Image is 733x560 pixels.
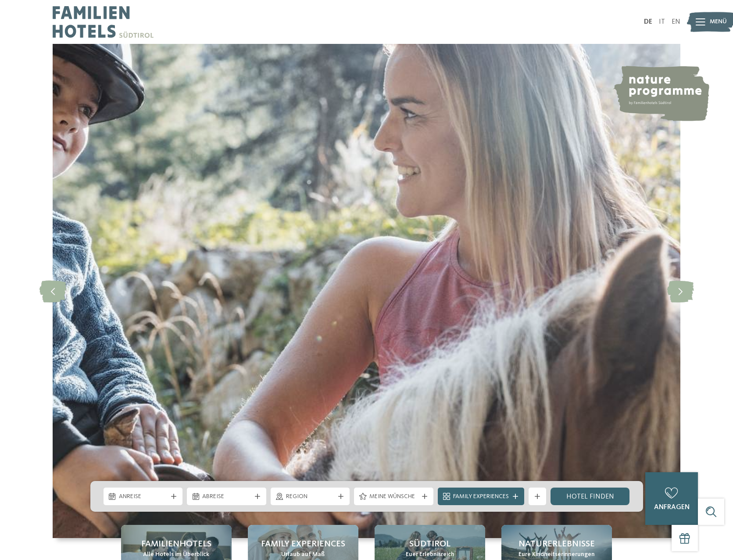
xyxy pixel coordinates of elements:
[261,538,345,550] span: Family Experiences
[53,44,680,538] img: Familienhotels Südtirol: The happy family places
[453,492,509,501] span: Family Experiences
[143,550,209,559] span: Alle Hotels im Überblick
[644,18,652,25] a: DE
[645,472,698,525] a: anfragen
[613,66,709,121] img: nature programme by Familienhotels Südtirol
[141,538,211,550] span: Familienhotels
[119,492,168,501] span: Anreise
[551,488,630,505] a: Hotel finden
[202,492,251,501] span: Abreise
[518,550,595,559] span: Eure Kindheitserinnerungen
[654,504,690,511] span: anfragen
[518,538,595,550] span: Naturerlebnisse
[369,492,418,501] span: Meine Wünsche
[286,492,335,501] span: Region
[710,18,727,26] span: Menü
[281,550,325,559] span: Urlaub auf Maß
[672,18,680,25] a: EN
[659,18,665,25] a: IT
[409,538,451,550] span: Südtirol
[406,550,454,559] span: Euer Erlebnisreich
